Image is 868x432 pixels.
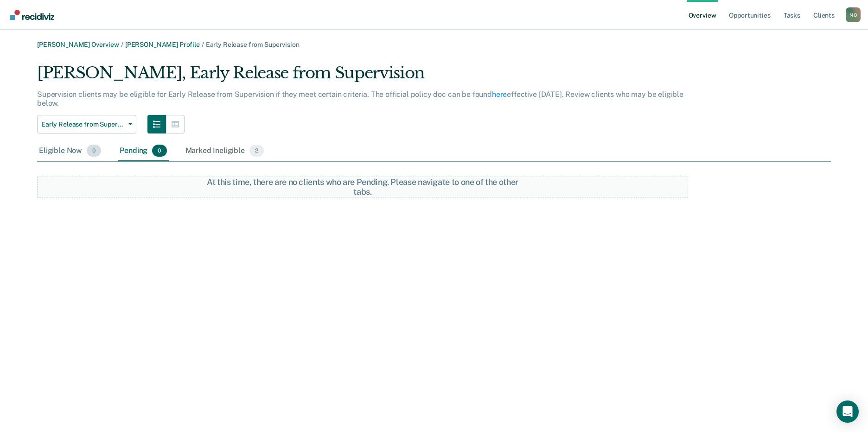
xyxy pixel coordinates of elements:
div: Marked Ineligible2 [184,141,266,161]
a: here [492,90,507,99]
span: Early Release from Supervision [41,121,125,128]
span: / [200,41,206,48]
div: N O [846,7,861,22]
span: Early Release from Supervision [206,41,300,48]
div: [PERSON_NAME], Early Release from Supervision [37,64,688,90]
span: 0 [87,145,101,157]
span: 0 [152,145,166,157]
a: [PERSON_NAME] Profile [125,41,200,48]
img: Recidiviz [10,10,54,20]
div: Pending0 [118,141,168,161]
span: / [119,41,125,48]
button: Early Release from Supervision [37,115,136,133]
span: 2 [249,145,264,157]
div: At this time, there are no clients who are Pending. Please navigate to one of the other tabs. [200,177,525,197]
a: [PERSON_NAME] Overview [37,41,119,48]
p: Supervision clients may be eligible for Early Release from Supervision if they meet certain crite... [37,90,683,108]
div: Eligible Now0 [37,141,103,161]
button: Profile dropdown button [846,7,861,22]
div: Open Intercom Messenger [836,400,859,423]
